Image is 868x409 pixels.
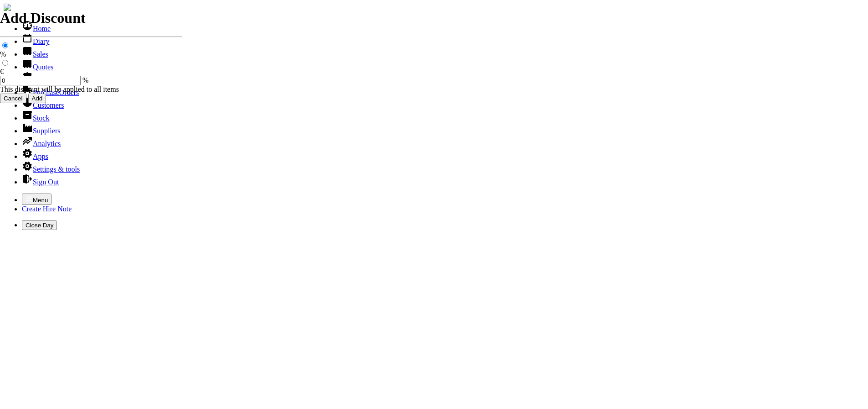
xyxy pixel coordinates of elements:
a: Sign Out [22,178,59,186]
a: Create Hire Note [22,205,72,213]
a: Stock [22,114,49,122]
li: Sales [22,46,864,58]
a: Customers [22,101,64,109]
button: Close Day [22,220,57,230]
button: Menu [22,194,51,205]
a: Settings & tools [22,165,80,173]
a: Analytics [22,140,61,147]
li: Suppliers [22,122,864,135]
li: Stock [22,110,864,122]
li: Hire Notes [22,71,864,84]
input: Add [28,94,46,103]
a: Apps [22,152,48,160]
a: Suppliers [22,127,60,135]
input: % [2,42,8,48]
span: % [82,76,88,84]
input: € [2,60,8,66]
